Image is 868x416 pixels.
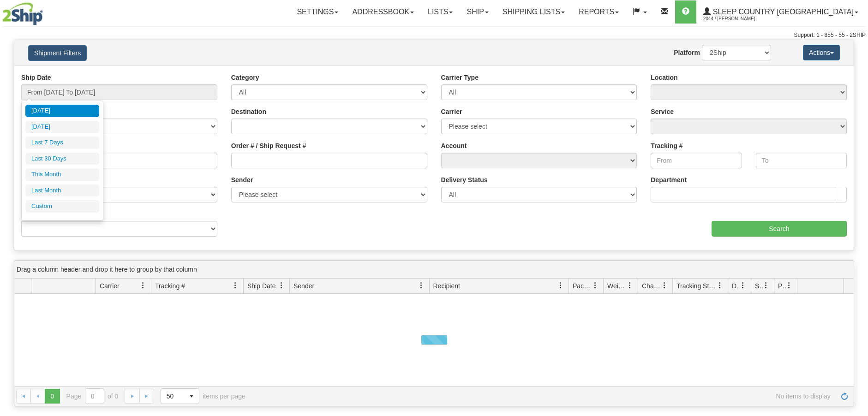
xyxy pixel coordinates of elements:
a: Settings [290,0,345,24]
span: Ship Date [247,281,275,291]
div: grid grouping header [14,261,854,279]
span: Page sizes drop down [161,388,199,404]
a: Addressbook [345,0,421,24]
a: Charge filter column settings [657,278,672,293]
label: Carrier Type [441,73,479,82]
a: Tracking # filter column settings [227,278,243,293]
label: Carrier [441,107,462,116]
a: Carrier filter column settings [135,278,151,293]
a: Ship Date filter column settings [274,278,289,293]
a: Recipient filter column settings [553,278,569,293]
span: Recipient [433,281,460,291]
label: Category [231,73,259,82]
span: Charge [642,281,661,291]
a: Reports [572,0,626,24]
span: Sleep Country [GEOGRAPHIC_DATA] [711,8,854,16]
span: Tracking # [155,281,185,291]
a: Refresh [837,389,852,404]
a: Lists [421,0,460,24]
input: To [756,153,847,168]
a: Shipment Issues filter column settings [758,278,774,293]
span: Packages [573,281,592,291]
a: Tracking Status filter column settings [712,278,728,293]
a: Sender filter column settings [413,278,429,293]
span: select [184,389,199,404]
a: Delivery Status filter column settings [735,278,751,293]
li: This Month [25,168,99,181]
label: Ship Date [21,73,51,82]
span: Delivery Status [732,281,740,291]
span: Sender [293,281,314,291]
label: Delivery Status [441,175,488,184]
label: Location [651,73,677,82]
a: Weight filter column settings [622,278,638,293]
li: Custom [25,200,99,213]
span: Weight [607,281,627,291]
label: Destination [231,107,266,116]
label: Service [651,107,674,116]
a: Pickup Status filter column settings [781,278,797,293]
li: [DATE] [25,121,99,133]
input: From [651,153,742,168]
label: Account [441,141,467,150]
span: No items to display [258,392,831,400]
a: Shipping lists [496,0,572,24]
li: Last 7 Days [25,137,99,149]
span: 50 [167,392,179,401]
span: Page 0 [45,389,60,404]
a: Packages filter column settings [587,278,603,293]
a: Ship [460,0,495,24]
input: Search [712,221,847,237]
button: Shipment Filters [28,45,87,61]
span: Tracking Status [676,281,717,291]
label: Sender [231,175,253,184]
span: Pickup Status [778,281,786,291]
span: items per page [161,388,245,404]
div: Support: 1 - 855 - 55 - 2SHIP [2,31,866,39]
span: Shipment Issues [755,281,763,291]
label: Department [651,175,687,184]
li: [DATE] [25,105,99,117]
span: 2044 / [PERSON_NAME] [703,14,772,24]
a: Sleep Country [GEOGRAPHIC_DATA] 2044 / [PERSON_NAME] [696,0,865,24]
span: Carrier [100,281,120,291]
button: Actions [803,45,840,60]
iframe: chat widget [847,161,867,255]
li: Last 30 Days [25,153,99,165]
span: Page of 0 [66,388,119,404]
img: logo2044.jpg [2,2,43,25]
label: Platform [674,48,700,57]
li: Last Month [25,184,99,197]
label: Order # / Ship Request # [231,141,306,150]
label: Tracking # [651,141,682,150]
